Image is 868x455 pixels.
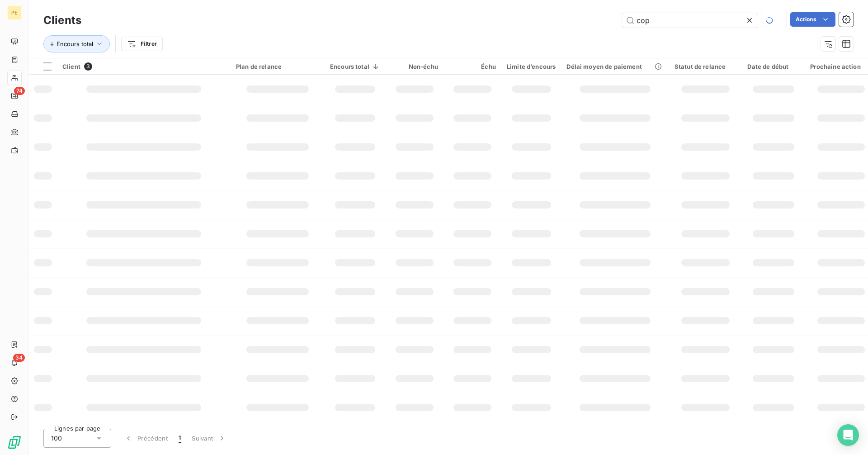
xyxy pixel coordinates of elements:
[330,63,380,70] div: Encours total
[449,63,496,70] div: Échu
[173,429,186,448] button: 1
[747,63,799,70] div: Date de début
[622,13,758,28] input: Rechercher
[43,12,81,28] h3: Clients
[837,424,859,446] div: Open Intercom Messenger
[236,63,319,70] div: Plan de relance
[62,63,80,70] span: Client
[186,429,232,448] button: Suivant
[7,89,21,103] a: 74
[566,63,663,70] div: Délai moyen de paiement
[7,435,22,450] img: Logo LeanPay
[14,87,25,95] span: 74
[391,63,438,70] div: Non-échu
[121,37,163,51] button: Filtrer
[43,35,110,52] button: Encours total
[51,434,62,443] span: 100
[13,354,25,362] span: 34
[507,63,556,70] div: Limite d’encours
[7,5,22,20] div: PE
[118,429,173,448] button: Précédent
[57,40,93,47] span: Encours total
[675,63,737,70] div: Statut de relance
[84,62,92,71] span: 3
[790,12,835,27] button: Actions
[179,434,181,443] span: 1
